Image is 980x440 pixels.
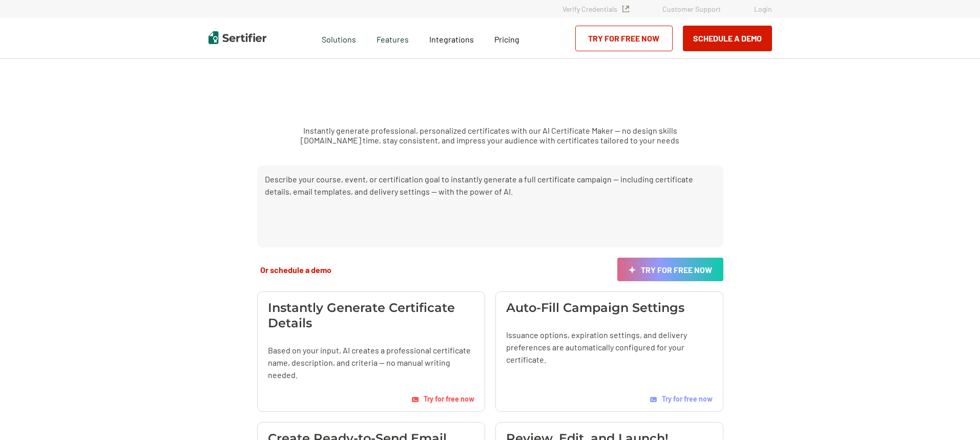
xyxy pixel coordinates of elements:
[412,394,474,403] a: Try for free now
[662,394,713,403] span: Try for free now
[322,32,356,45] span: Solutions
[662,5,721,13] a: Customer Support
[365,79,615,110] h1: AI Certificate Maker
[617,258,723,281] a: Try for free now
[268,300,474,331] h3: Instantly Generate Certificate Details
[506,329,713,366] p: Issuance options, expiration settings, and delivery preferences are automatically configured for ...
[257,258,335,281] a: Or schedule a demo
[629,266,636,274] img: AI Icon
[650,397,657,402] img: AI Tag
[622,6,629,12] img: Verified
[650,379,713,403] a: Try for free now
[575,26,673,51] a: Try for Free Now
[208,31,266,44] img: Sertifier | Digital Credentialing Platform
[494,32,519,45] a: Pricing
[562,5,629,13] a: Verify Credentials
[429,32,474,45] a: Integrations
[412,397,419,402] img: AI Tag
[494,34,519,44] span: Pricing
[424,394,474,403] span: Try for free now
[754,5,772,13] a: Login
[273,125,707,145] p: Instantly generate professional, personalized certificates with our AI Certificate Maker — no des...
[268,344,474,381] p: Based on your input, AI creates a professional certificate name, description, and criteria — no m...
[377,32,409,45] span: Features
[257,264,335,275] button: Or schedule a demo
[506,300,684,316] h3: Auto-Fill Campaign Settings
[429,34,474,44] span: Integrations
